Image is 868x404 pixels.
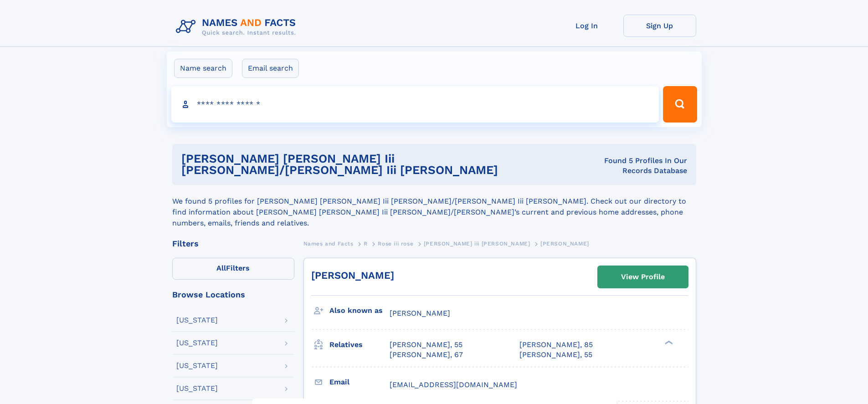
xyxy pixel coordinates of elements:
[242,59,299,78] label: Email search
[519,350,592,360] a: [PERSON_NAME], 55
[390,309,450,317] span: [PERSON_NAME]
[364,238,368,249] a: R
[424,240,530,247] span: [PERSON_NAME] iii [PERSON_NAME]
[519,340,593,350] a: [PERSON_NAME], 85
[390,380,517,389] span: [EMAIL_ADDRESS][DOMAIN_NAME]
[329,337,390,353] h3: Relatives
[378,240,413,247] span: Rose iii rose
[329,303,390,318] h3: Also known as
[176,339,218,347] div: [US_STATE]
[172,258,294,280] label: Filters
[171,86,659,123] input: search input
[181,153,576,176] h1: [PERSON_NAME] [PERSON_NAME] Iii [PERSON_NAME]/[PERSON_NAME] Iii [PERSON_NAME]
[172,15,303,39] img: Logo Names and Facts
[311,270,394,281] a: [PERSON_NAME]
[424,238,530,249] a: [PERSON_NAME] iii [PERSON_NAME]
[598,266,688,288] a: View Profile
[176,385,218,392] div: [US_STATE]
[329,374,390,390] h3: Email
[550,15,623,37] a: Log In
[303,238,354,249] a: Names and Facts
[623,15,696,37] a: Sign Up
[390,350,463,360] a: [PERSON_NAME], 67
[172,240,294,248] div: Filters
[172,291,294,299] div: Browse Locations
[176,317,218,324] div: [US_STATE]
[364,240,368,247] span: R
[663,340,673,346] div: ❯
[540,240,589,247] span: [PERSON_NAME]
[174,59,232,78] label: Name search
[172,185,696,229] div: We found 5 profiles for [PERSON_NAME] [PERSON_NAME] Iii [PERSON_NAME]/[PERSON_NAME] Iii [PERSON_N...
[663,86,697,123] button: Search Button
[176,362,218,369] div: [US_STATE]
[216,264,226,272] span: All
[378,238,413,249] a: Rose iii rose
[621,266,665,287] div: View Profile
[390,340,462,350] a: [PERSON_NAME], 55
[576,156,687,176] div: Found 5 Profiles In Our Records Database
